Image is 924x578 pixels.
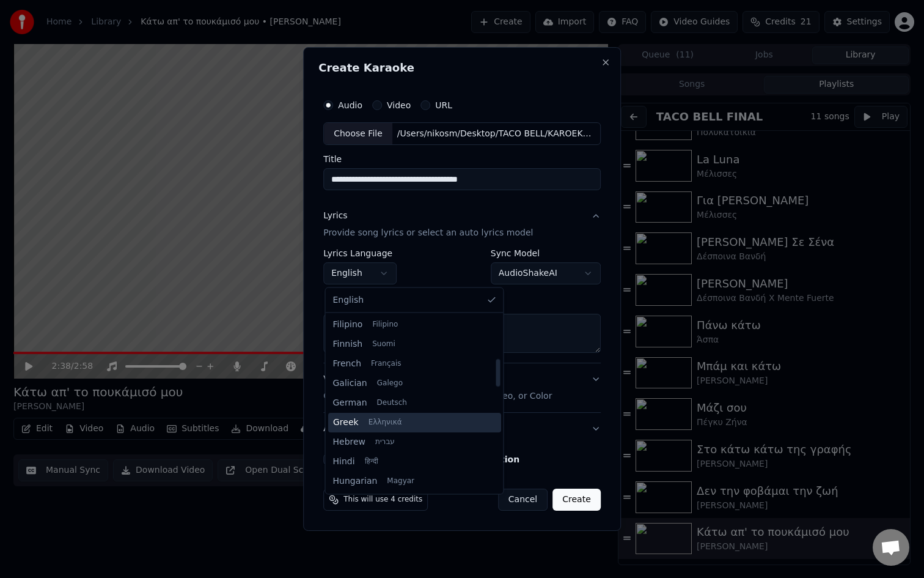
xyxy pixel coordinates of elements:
[371,358,401,368] span: Français
[372,319,398,329] span: Filipino
[333,416,359,428] span: Greek
[333,357,362,369] span: French
[333,396,367,409] span: German
[333,475,378,487] span: Hungarian
[372,339,395,349] span: Suomi
[333,294,364,306] span: English
[333,435,366,448] span: Hebrew
[375,437,395,446] span: עברית
[387,476,414,486] span: Magyar
[377,398,407,407] span: Deutsch
[368,417,402,427] span: Ελληνικά
[333,318,363,330] span: Filipino
[333,338,363,350] span: Finnish
[365,456,378,466] span: हिन्दी
[333,455,355,467] span: Hindi
[377,378,403,388] span: Galego
[333,377,367,389] span: Galician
